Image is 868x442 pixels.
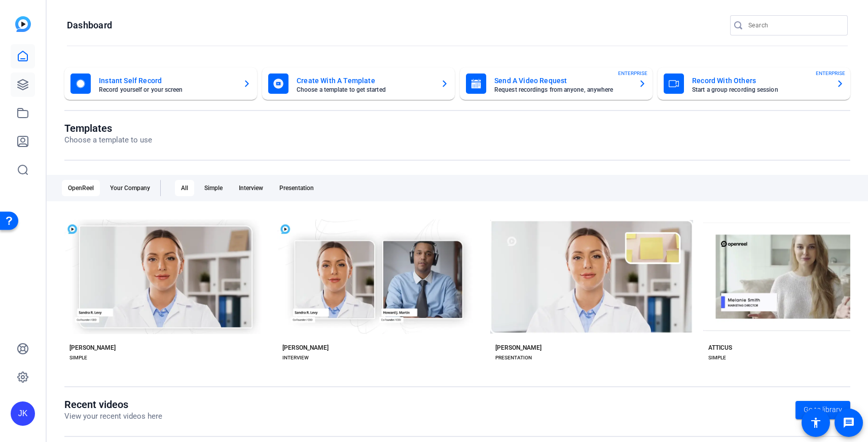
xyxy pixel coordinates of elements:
div: JK [11,401,35,426]
input: Search [748,19,840,31]
mat-card-title: Create With A Template [297,75,432,87]
div: PRESENTATION [495,354,532,362]
mat-card-title: Send A Video Request [494,75,630,87]
mat-card-subtitle: Request recordings from anyone, anywhere [494,87,630,93]
button: Create With A TemplateChoose a template to get started [262,67,455,100]
div: OpenReel [62,180,100,196]
mat-card-title: Record With Others [692,75,828,87]
div: All [175,180,194,196]
h1: Recent videos [64,398,162,411]
button: Send A Video RequestRequest recordings from anyone, anywhereENTERPRISE [460,67,653,100]
button: Instant Self RecordRecord yourself or your screen [64,67,257,100]
mat-icon: message [843,417,855,429]
mat-card-subtitle: Start a group recording session [692,87,828,93]
div: Simple [198,180,229,196]
mat-card-title: Instant Self Record [99,75,235,87]
div: SIMPLE [69,354,87,362]
mat-card-subtitle: Choose a template to get started [297,87,432,93]
mat-icon: accessibility [810,417,822,429]
mat-card-subtitle: Record yourself or your screen [99,87,235,93]
div: Your Company [104,180,156,196]
div: [PERSON_NAME] [282,344,329,352]
a: Go to library [795,401,850,419]
h1: Dashboard [67,19,112,31]
div: INTERVIEW [282,354,309,362]
div: Interview [233,180,269,196]
button: Record With OthersStart a group recording sessionENTERPRISE [658,67,850,100]
div: ATTICUS [708,344,732,352]
div: [PERSON_NAME] [69,344,116,352]
img: blue-gradient.svg [15,16,31,32]
span: Go to library [804,404,842,415]
div: SIMPLE [708,354,726,362]
span: ENTERPRISE [618,69,647,77]
h1: Templates [64,122,152,134]
p: Choose a template to use [64,134,152,146]
p: View your recent videos here [64,411,162,422]
span: ENTERPRISE [816,69,845,77]
div: [PERSON_NAME] [495,344,541,352]
div: Presentation [273,180,320,196]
